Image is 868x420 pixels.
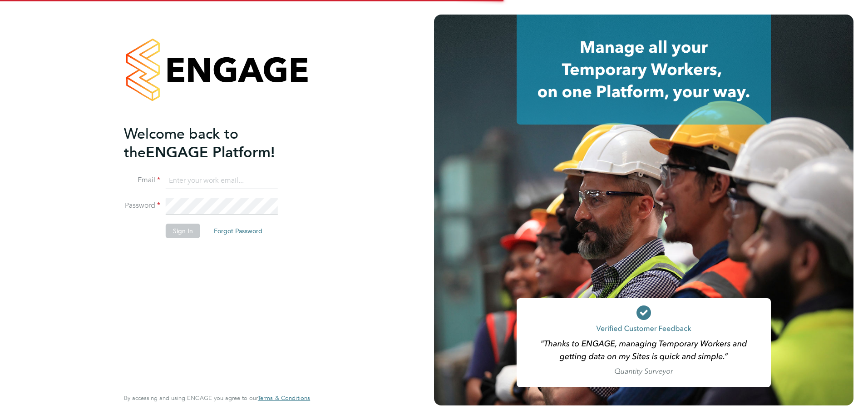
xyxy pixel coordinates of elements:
[258,394,310,402] span: Terms & Conditions
[124,125,238,161] span: Welcome back to the
[124,125,301,162] h2: ENGAGE Platform!
[166,173,278,189] input: Enter your work email...
[207,224,270,238] button: Forgot Password
[258,395,310,402] a: Terms & Conditions
[166,224,200,238] button: Sign In
[124,394,310,402] span: By accessing and using ENGAGE you agree to our
[124,201,160,210] label: Password
[124,175,160,185] label: Email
